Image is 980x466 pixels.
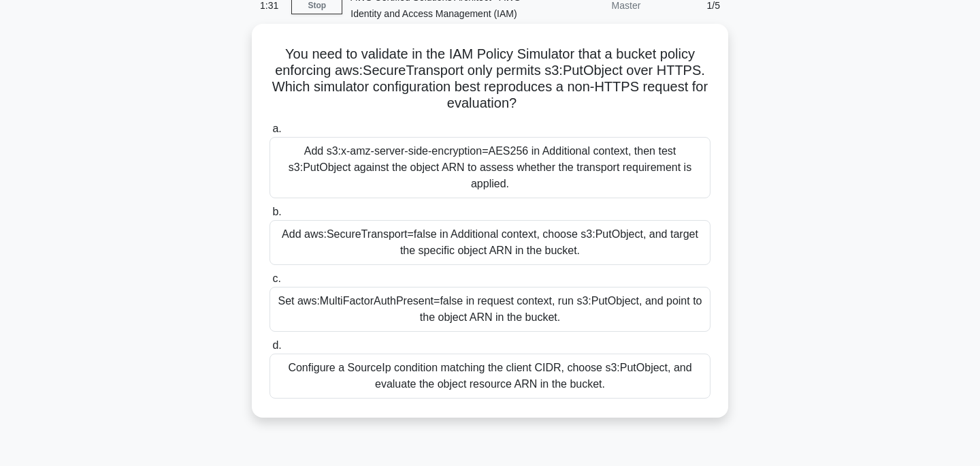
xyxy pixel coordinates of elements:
[269,137,710,198] div: Add s3:x-amz-server-side-encryption=AES256 in Additional context, then test s3:PutObject against ...
[269,287,710,332] div: Set aws:MultiFactorAuthPresent=false in request context, run s3:PutObject, and point to the objec...
[272,273,280,284] span: c.
[269,354,710,399] div: Configure a SourceIp condition matching the client CIDR, choose s3:PutObject, and evaluate the ob...
[272,206,281,217] span: b.
[272,339,281,351] span: d.
[268,46,712,112] h5: You need to validate in the IAM Policy Simulator that a bucket policy enforcing aws:SecureTranspo...
[272,123,281,134] span: a.
[269,220,710,265] div: Add aws:SecureTransport=false in Additional context, choose s3:PutObject, and target the specific...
